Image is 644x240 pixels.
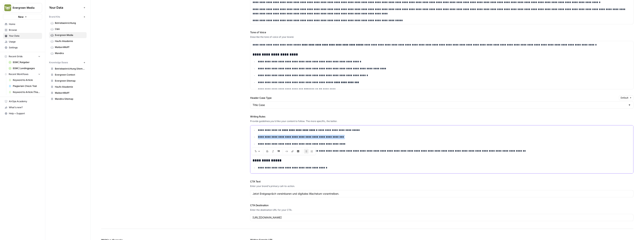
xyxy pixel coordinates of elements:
input: Gear up and get in the game with Sunday Soccer! [253,192,631,196]
a: Betriebseinrichtung Sitemap [49,66,87,72]
span: Keyword to Article (Testversion Silja) [13,90,40,94]
a: Home [3,21,42,27]
span: Evergreen Media [55,33,85,37]
button: New [3,14,42,20]
span: MaibornWolff [55,46,85,49]
button: Workspace: Evergreen Media [3,3,42,12]
span: Betriebseinrichtung Sitemap [55,67,85,70]
a: Your Data [3,33,42,39]
div: What's new? [3,105,42,110]
a: Evergreen Context [49,72,87,78]
a: EGM | Landingpages [7,65,42,71]
span: Evergreen Sitemap [55,79,85,83]
a: MaibornWolff [49,44,87,50]
span: C&A [55,27,85,31]
label: Writing Rules [250,115,634,118]
span: EGM | Landingpages [13,67,40,70]
div: Enter your brand's primary call-to-action. [250,184,634,188]
span: Knowledge Bases [49,61,68,64]
a: C&A [49,26,87,32]
label: Header Case Type [250,96,618,100]
a: Keyword to Article (Testversion Silja) [7,89,42,95]
img: Evergreen Media Logo [4,4,11,11]
span: Help + Support [9,112,40,115]
span: Evergreen Context [55,73,85,76]
button: Recent Grids [3,54,42,59]
span: Usage [9,40,40,43]
a: MaibornWolff [49,90,87,96]
a: Usage [3,39,42,45]
button: Help + Support [3,110,42,117]
a: AirOps Academy [3,98,42,104]
span: Your Data [9,34,40,38]
span: Mandira [55,52,85,55]
span: EGM | Ratgeber [13,61,40,64]
a: Settings [3,45,42,51]
div: Describe the tone of voice of your brand. [250,35,634,39]
a: Evergreen Media [49,32,87,38]
label: CTA Destination [250,203,634,207]
label: CTA Text [250,180,634,183]
span: Settings [9,46,40,49]
a: Browse [3,27,42,33]
span: Recent Grids [9,55,22,58]
span: Home [9,22,40,26]
span: Mandira Sitemap [55,97,85,101]
a: Evergreen Sitemap [49,78,87,84]
a: Plagiarism Check Test [7,83,42,89]
span: Haufe Akademie [55,85,85,89]
a: Mandira [49,50,87,56]
span: Keyword to Article [13,78,40,82]
a: EGM | Ratgeber [7,59,42,65]
button: Recent Workflows [3,71,42,77]
span: Plagiarism Check Test [13,84,40,88]
span: Betriebseinrichtung [55,21,85,25]
a: Betriebseinrichtung [49,20,87,26]
a: Haufe Akademie [49,84,87,90]
button: What's new? [3,104,42,110]
span: MaibornWolff [55,91,85,95]
span: Haufe Akademie [55,39,85,43]
label: Tone of Voice [250,30,634,34]
span: Evergreen Media [13,6,35,10]
button: Default [619,95,633,100]
span: Your Data [49,5,82,10]
span: Brand Kits [49,15,60,19]
span: Default [621,96,628,100]
a: Haufe Akademie [49,38,87,44]
div: Enter the destination URL for your CTA. [250,208,634,212]
input: www.sundaysoccer.com/gearup [253,216,631,219]
a: Keyword to Article [7,77,42,83]
input: Title Case [253,103,627,107]
span: AirOps Academy [9,100,40,103]
span: Browse [9,28,40,32]
div: Provide guidelines you'd like your content to follow. The more specific, the better. [250,120,634,123]
span: New [18,15,24,19]
span: Recent Workflows [9,73,28,76]
a: Mandira Sitemap [49,96,87,102]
